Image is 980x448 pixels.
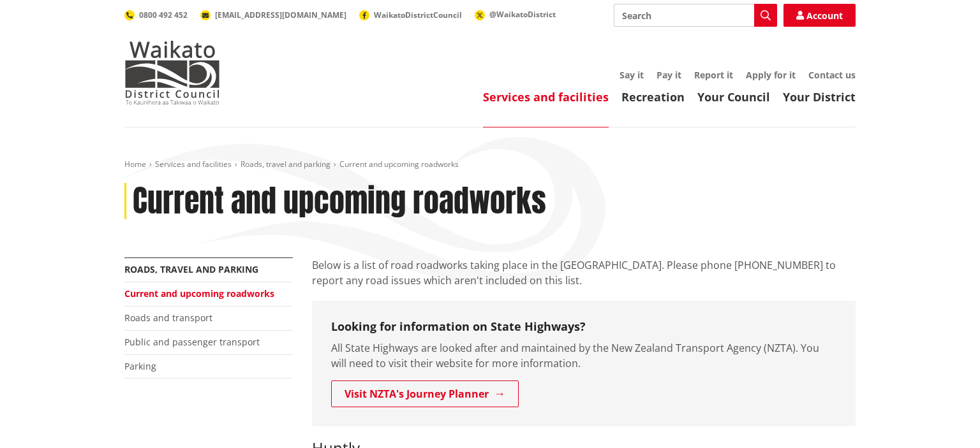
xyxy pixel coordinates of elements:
a: Apply for it [746,69,796,81]
span: [EMAIL_ADDRESS][DOMAIN_NAME] [215,10,346,20]
p: Below is a list of road roadworks taking place in the [GEOGRAPHIC_DATA]. Please phone [PHONE_NUMB... [312,257,856,288]
a: Pay it [657,69,681,81]
a: Services and facilities [483,89,609,105]
a: Visit NZTA's Journey Planner [331,380,519,407]
a: @WaikatoDistrict [475,9,556,20]
a: 0800 492 452 [124,10,188,20]
a: WaikatoDistrictCouncil [359,10,462,20]
span: Current and upcoming roadworks [339,159,459,170]
a: Roads and transport [124,312,212,324]
a: Current and upcoming roadworks [124,287,274,300]
span: 0800 492 452 [139,10,188,20]
a: Recreation [621,89,685,105]
a: Services and facilities [155,159,232,170]
nav: breadcrumb [124,159,856,170]
a: Parking [124,360,156,372]
a: [EMAIL_ADDRESS][DOMAIN_NAME] [200,10,346,20]
a: Roads, travel and parking [241,159,330,170]
a: Account [783,4,856,27]
h3: Looking for information on State Highways? [331,320,836,334]
a: Public and passenger transport [124,336,260,348]
img: Waikato District Council - Te Kaunihera aa Takiwaa o Waikato [124,41,220,105]
span: @WaikatoDistrict [489,9,556,20]
a: Your District [783,89,856,105]
h1: Current and upcoming roadworks [133,183,546,220]
p: All State Highways are looked after and maintained by the New Zealand Transport Agency (NZTA). Yo... [331,340,836,371]
a: Your Council [697,89,770,105]
a: Report it [694,69,733,81]
a: Contact us [808,69,856,81]
a: Roads, travel and parking [124,263,258,275]
a: Say it [620,69,644,81]
a: Home [124,159,146,170]
span: WaikatoDistrictCouncil [374,10,462,20]
input: Search input [614,4,777,27]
